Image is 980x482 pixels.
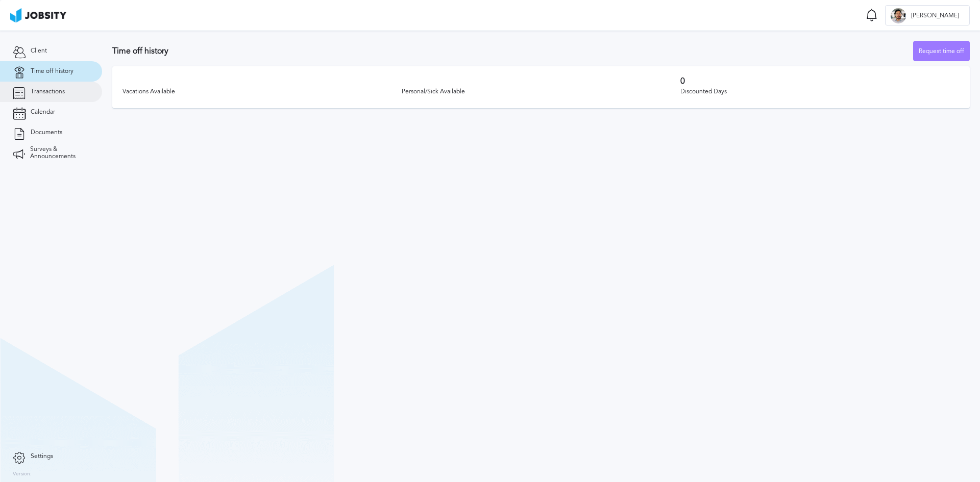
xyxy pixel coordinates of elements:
[906,12,964,19] span: [PERSON_NAME]
[885,5,970,26] button: M[PERSON_NAME]
[31,453,53,460] span: Settings
[31,68,73,75] span: Time off history
[122,88,402,95] div: Vacations Available
[31,129,62,136] span: Documents
[10,8,66,22] img: ab4bad089aa723f57921c736e9817d99.png
[891,8,906,23] div: M
[31,88,65,95] span: Transactions
[680,88,960,95] div: Discounted Days
[112,46,913,56] h3: Time off history
[913,41,970,61] button: Request time off
[31,109,55,116] span: Calendar
[13,471,32,477] label: Version:
[31,47,47,55] span: Client
[402,88,681,95] div: Personal/Sick Available
[680,77,960,86] h3: 0
[914,41,969,62] div: Request time off
[30,146,89,160] span: Surveys & Announcements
